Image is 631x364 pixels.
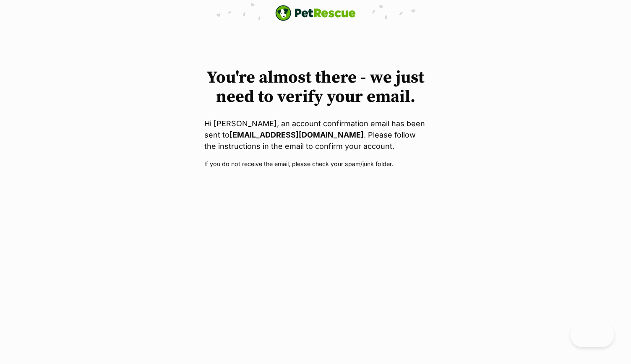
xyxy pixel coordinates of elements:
[204,159,427,168] p: If you do not receive the email, please check your spam/junk folder.
[275,5,356,21] img: logo-e224e6f780fb5917bec1dbf3a21bbac754714ae5b6737aabdf751b685950b380.svg
[570,322,614,347] iframe: Help Scout Beacon - Open
[204,118,427,152] p: Hi [PERSON_NAME], an account confirmation email has been sent to . Please follow the instructions...
[229,130,364,139] strong: [EMAIL_ADDRESS][DOMAIN_NAME]
[204,68,427,107] h1: You're almost there - we just need to verify your email.
[275,5,356,21] a: PetRescue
